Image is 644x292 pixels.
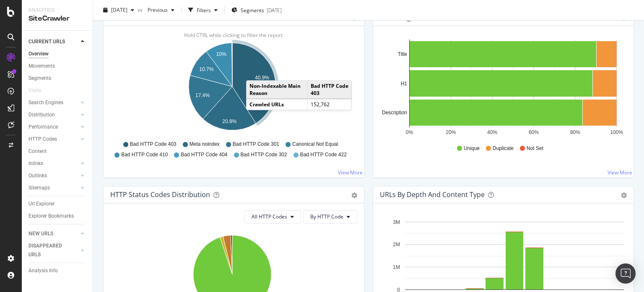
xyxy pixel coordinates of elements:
svg: A chart. [110,39,354,137]
span: Bad HTTP Code 422 [300,151,347,158]
a: Performance [29,123,78,132]
a: Distribution [29,110,78,119]
a: Explorer Bookmarks [29,212,87,221]
div: DISAPPEARED URLS [29,242,71,259]
div: [DATE] [267,6,282,13]
div: NEW URLS [29,229,53,238]
span: All HTTP Codes [252,213,287,220]
div: Sitemaps [29,184,50,192]
div: CURRENT URLS [29,37,65,46]
a: Segments [29,74,87,83]
a: Visits [29,86,49,95]
a: Sitemaps [29,184,78,192]
div: Movements [29,62,55,71]
text: 1M [393,264,400,270]
div: URLs by Depth and Content Type [380,190,485,199]
div: Search Engines [29,98,63,107]
a: View More [608,169,632,176]
div: gear [621,192,627,198]
span: Bad HTTP Code 410 [121,151,168,158]
text: 60% [529,129,539,135]
div: Analytics [29,7,86,14]
text: 2M [393,242,400,247]
a: Analysis Info [29,266,87,275]
text: 17.4% [195,92,210,98]
text: 40.9% [255,75,269,81]
div: Distribution [29,110,55,119]
div: Filters [197,6,211,13]
text: Description [382,110,407,116]
text: 10.7% [199,66,213,72]
div: Performance [29,123,58,132]
text: 3M [393,219,400,225]
button: All HTTP Codes [244,210,301,224]
div: Outlinks [29,171,47,180]
a: NEW URLS [29,229,78,238]
a: DISAPPEARED URLS [29,242,78,259]
span: vs [138,6,144,13]
div: HTTP Codes [29,135,57,144]
span: Bad HTTP Code 403 [130,141,177,148]
button: Segments[DATE] [228,3,285,17]
td: Crawled URLs [247,99,307,110]
span: Segments [241,6,264,13]
div: Inlinks [29,159,43,168]
span: Unique [464,145,480,152]
span: By HTTP Code [310,213,343,220]
span: Not Set [527,145,543,152]
div: gear [351,192,357,198]
span: Meta noindex [190,141,220,148]
a: Url Explorer [29,200,87,208]
button: By HTTP Code [303,210,357,224]
span: Bad HTTP Code 301 [233,141,279,148]
text: 20.8% [222,118,236,124]
span: 2025 Aug. 30th [111,6,127,13]
span: Duplicate [493,145,514,152]
a: HTTP Codes [29,135,78,144]
text: Title [398,51,408,57]
a: Movements [29,62,87,71]
span: Previous [144,6,168,13]
div: Open Intercom Messenger [615,263,636,284]
text: H1 [401,81,408,87]
text: 10% [216,51,226,57]
td: 152,762 [307,99,351,110]
text: 0% [406,129,413,135]
div: Url Explorer [29,200,55,208]
span: Canonical Not Equal [292,141,338,148]
div: Segments [29,74,51,83]
button: [DATE] [100,3,138,17]
td: Bad HTTP Code 403 [307,81,351,99]
button: Filters [185,3,221,17]
a: View More [338,169,363,176]
span: Bad HTTP Code 302 [241,151,287,158]
text: 40% [487,129,497,135]
a: Outlinks [29,171,78,180]
div: Explorer Bookmarks [29,212,74,221]
td: Non-Indexable Main Reason [247,81,307,99]
button: Previous [144,3,178,17]
a: Inlinks [29,159,78,168]
div: Analysis Info [29,266,58,275]
div: SiteCrawler [29,14,86,24]
div: Visits [29,86,41,95]
div: Overview [29,50,49,58]
text: 80% [570,129,580,135]
div: HTTP Status Codes Distribution [110,190,210,199]
a: Overview [29,50,87,58]
text: 100% [610,129,623,135]
text: 20% [446,129,456,135]
a: Search Engines [29,98,78,107]
div: Content [29,147,47,156]
span: Bad HTTP Code 404 [181,151,227,158]
a: CURRENT URLS [29,37,78,46]
a: Content [29,147,87,156]
svg: A chart. [380,39,624,137]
